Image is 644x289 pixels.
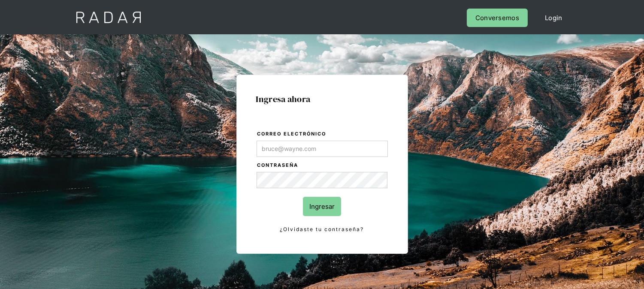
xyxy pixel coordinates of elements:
[256,129,388,234] form: Login Form
[256,94,388,104] h1: Ingresa ahora
[257,225,388,234] a: ¿Olvidaste tu contraseña?
[536,9,571,27] a: Login
[257,141,388,157] input: bruce@wayne.com
[303,197,341,216] input: Ingresar
[467,9,528,27] a: Conversemos
[257,161,388,170] label: Contraseña
[257,130,388,138] label: Correo electrónico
